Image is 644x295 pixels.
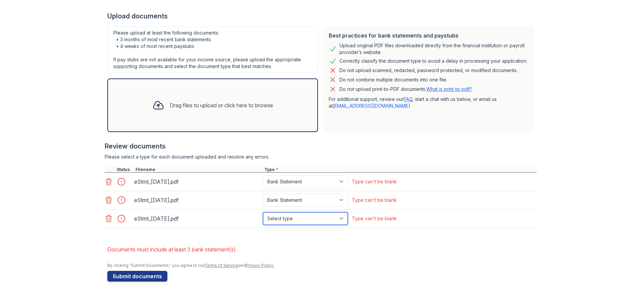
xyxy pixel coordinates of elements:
div: By clicking "Submit Documents," you agree to our and [107,263,537,268]
p: Do not upload print-to-PDF documents. [339,86,472,93]
div: Correctly classify the document type to avoid a delay in processing your application. [339,57,527,65]
div: Type [263,167,537,172]
div: eStmt_[DATE].pdf [134,213,260,224]
div: Upload documents [107,11,537,21]
div: Type can't be blank [352,215,397,222]
div: Filename [134,167,263,172]
div: Please select a type for each document uploaded and resolve any errors. [105,154,537,160]
div: Do not combine multiple documents into one file. [339,76,447,84]
div: Drag files to upload or click here to browse [170,101,273,109]
div: Type can't be blank [352,197,397,203]
button: Submit documents [107,271,167,282]
div: Please upload at least the following documents: • 3 months of most recent bank statements • 4 wee... [107,26,318,73]
a: [EMAIL_ADDRESS][DOMAIN_NAME] [333,103,410,109]
div: Best practices for bank statements and paystubs [329,32,529,40]
a: FAQ [404,96,412,102]
div: Do not upload scanned, redacted, password protected, or modified documents. [339,66,518,74]
div: eStmt_[DATE].pdf [134,195,260,205]
div: Upload original PDF files downloaded directly from the financial institution or payroll provider’... [339,42,529,56]
a: Privacy Policy. [246,263,274,268]
a: Terms of Service [204,263,238,268]
p: For additional support, review our , start a chat with us below, or email us at [329,96,529,109]
div: Review documents [105,141,537,151]
li: Documents must include at least 3 bank statement(s) [107,243,537,256]
div: eStmt_[DATE].pdf [134,176,260,187]
a: What is print-to-pdf? [426,86,472,92]
div: Type can't be blank [352,178,397,185]
div: Status [115,167,134,172]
